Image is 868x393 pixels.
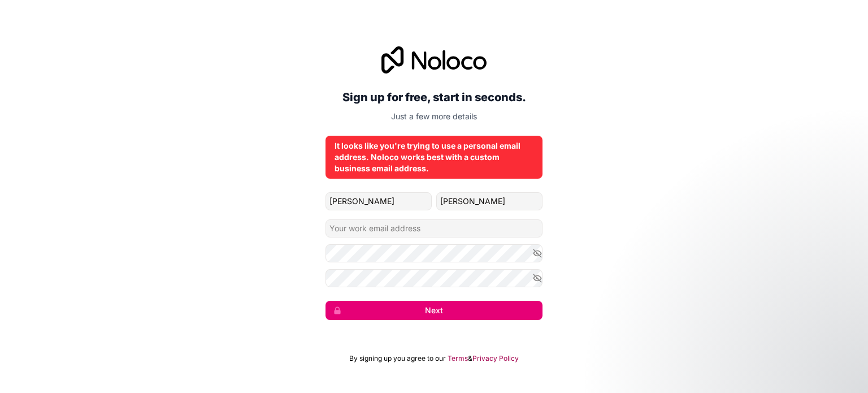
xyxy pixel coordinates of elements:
[472,354,519,363] a: Privacy Policy
[325,87,542,107] h2: Sign up for free, start in seconds.
[349,354,446,363] span: By signing up you agree to our
[325,244,542,262] input: Password
[436,192,542,210] input: family-name
[335,140,533,174] div: It looks like you're trying to use a personal email address. Noloco works best with a custom busi...
[325,192,432,210] input: given-name
[325,111,542,122] p: Just a few more details
[325,269,542,287] input: Confirm password
[325,219,542,237] input: Email address
[325,301,542,320] button: Next
[448,354,468,363] a: Terms
[468,354,472,363] span: &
